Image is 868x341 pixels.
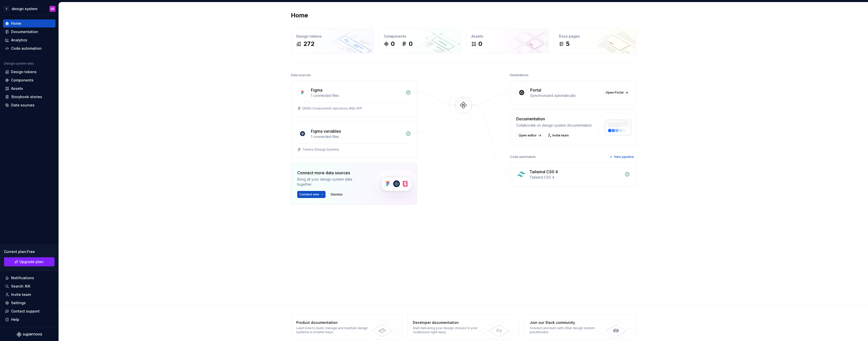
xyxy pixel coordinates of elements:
[311,93,403,98] div: 1 connected files
[291,315,403,339] a: Product documentationLearn how to build, manage and maintain design systems in smarter ways.
[300,192,319,196] span: Connect new
[11,21,21,26] div: Home
[11,46,42,51] div: Code automation
[11,69,37,74] div: Design tokens
[51,7,54,11] div: DE
[529,169,558,175] div: Tailwind CSS 4
[603,89,630,96] a: Open Portal
[606,91,623,95] span: Open Portal
[297,191,325,198] button: Connect new
[329,191,345,198] button: Dismiss
[524,315,636,339] a: Join our Slack communityConnect and learn with other design system practitioners.
[552,133,569,137] span: Invite team
[291,29,373,53] a: Design tokens272
[4,62,34,66] div: Design system data
[4,249,55,254] div: Current plan : Free
[296,326,370,334] div: Learn how to build, manage and maintain design systems in smarter ways.
[530,87,541,93] div: Portal
[1,3,58,14] button: Cdesign systemDE
[559,34,631,39] div: Docs pages
[291,11,308,19] h2: Home
[303,40,314,48] div: 272
[409,40,413,48] div: 0
[3,36,56,44] a: Analytics
[516,123,592,128] div: Collaborate on design system documentation.
[297,170,365,176] div: Connect more data sources
[11,94,42,99] div: Storybook stories
[530,326,603,334] div: Connect and learn with other design system practitioners.
[11,300,26,305] div: Settings
[3,282,56,290] button: Search ⌘K
[311,134,403,139] div: 1 connected files
[546,132,571,139] a: Invite team
[3,101,56,109] a: Data sources
[302,106,362,110] div: DEMO Components repository WEb APP
[11,309,40,314] div: Contact support
[311,128,341,134] div: Figma variables
[466,29,549,53] a: Assets0
[3,274,56,282] button: Notifications
[11,38,27,43] div: Analytics
[12,6,37,11] div: design system
[3,44,56,52] a: Code automation
[3,316,56,324] button: Help
[3,19,56,27] a: Home
[3,93,56,101] a: Storybook stories
[529,175,622,180] div: Tailwind CSS 4
[11,292,31,297] div: Invite team
[608,153,636,160] button: New pipeline
[413,326,486,334] div: Start delivering your design choices to your codebases right away.
[614,155,634,159] span: New pipeline
[311,87,322,93] div: Figma
[297,177,365,187] div: Bring all your design system data together.
[554,29,636,53] a: Docs pages5
[413,320,486,325] div: Developer documentation
[3,84,56,93] a: Assets
[3,76,56,84] a: Components
[510,72,529,79] div: Destinations
[3,291,56,299] a: Invite team
[519,133,537,137] span: Open editor
[296,34,368,39] div: Design tokens
[19,259,43,264] span: Upgrade plan
[530,320,603,325] div: Join our Slack community
[516,132,543,139] a: Open editor
[516,116,592,122] div: Documentation
[11,78,34,83] div: Components
[384,34,456,39] div: Components
[3,307,56,315] button: Contact support
[291,122,417,158] a: Figma variables1 connected filesTokens (Design System)
[291,81,417,117] a: Figma1 connected filesDEMO Components repository WEb APP
[11,29,38,34] div: Documentation
[4,257,55,266] a: Upgrade plan
[471,34,543,39] div: Assets
[11,103,35,108] div: Data sources
[530,93,600,98] div: Synchronized automatically
[3,68,56,76] a: Design tokens
[408,315,519,339] a: Developer documentationStart delivering your design choices to your codebases right away.
[17,332,42,337] svg: Supernova Logo
[3,28,56,36] a: Documentation
[478,40,482,48] div: 0
[291,72,311,79] div: Data sources
[4,6,10,12] div: C
[11,284,30,289] div: Search ⌘K
[302,148,339,152] div: Tokens (Design System)
[296,320,370,325] div: Product documentation
[331,192,343,196] span: Dismiss
[11,275,34,280] div: Notifications
[566,40,569,48] div: 5
[11,86,23,91] div: Assets
[378,29,461,53] a: Components00
[510,153,536,160] div: Code automation
[3,299,56,307] a: Settings
[391,40,395,48] div: 0
[11,317,19,322] div: Help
